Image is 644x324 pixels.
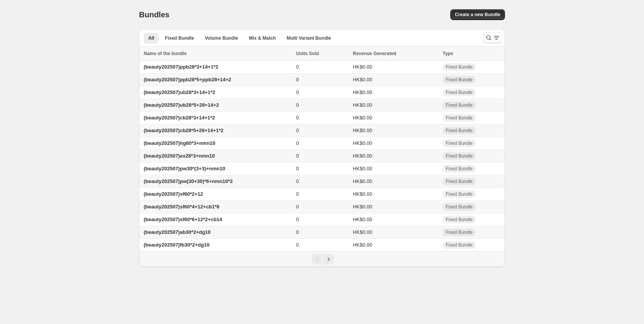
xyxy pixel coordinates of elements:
[446,178,473,185] span: Fixed Bundle
[144,128,223,133] span: (beauty202507)cb28*5+28+14+1*2
[144,64,218,70] span: (beauty202507)ppb28*3+14+1*2
[296,242,299,248] span: 0
[446,217,473,223] span: Fixed Bundle
[296,140,299,146] span: 0
[144,242,210,248] span: (beauty202507)fb30*2+dg10
[148,35,154,41] span: All
[144,89,215,95] span: (beauty202507)ub28*3+14+1*2
[296,115,299,121] span: 0
[353,89,372,95] span: HK$0.00
[446,191,473,197] span: Fixed Bundle
[353,204,372,210] span: HK$0.00
[353,77,372,82] span: HK$0.00
[296,204,299,210] span: 0
[296,153,299,159] span: 0
[296,166,299,171] span: 0
[296,191,299,197] span: 0
[144,204,220,210] span: (beauty202507)sf60*4+12+cb1*8
[144,191,203,197] span: (beauty202507)sf60*2+12
[353,229,372,235] span: HK$0.00
[446,102,473,108] span: Fixed Bundle
[296,128,299,133] span: 0
[296,64,299,70] span: 0
[296,77,299,82] span: 0
[353,153,372,159] span: HK$0.00
[323,254,334,265] button: Next
[296,217,299,222] span: 0
[353,191,372,197] span: HK$0.00
[446,128,473,134] span: Fixed Bundle
[446,229,473,235] span: Fixed Bundle
[144,77,231,82] span: (beauty202507)ppb28*5+ppb28+14+2
[296,50,327,57] button: Units Sold
[446,166,473,172] span: Fixed Bundle
[144,217,222,222] span: (beauty202507)sf60*6+12*2+cb14
[144,178,233,184] span: (beauty202507)pw(30+30)*6+nmn10*2
[353,115,372,121] span: HK$0.00
[249,35,276,41] span: Mix & Match
[446,153,473,159] span: Fixed Bundle
[144,50,292,57] div: Name of the bundle
[296,229,299,235] span: 0
[353,50,404,57] button: Revenue Generated
[296,102,299,108] span: 0
[139,10,169,19] h1: Bundles
[296,178,299,184] span: 0
[205,35,238,41] span: Volume Bundle
[353,166,372,171] span: HK$0.00
[353,178,372,184] span: HK$0.00
[446,204,473,210] span: Fixed Bundle
[353,128,372,133] span: HK$0.00
[446,140,473,146] span: Fixed Bundle
[353,50,396,57] span: Revenue Generated
[353,64,372,70] span: HK$0.00
[483,32,502,43] button: Search and filter results
[144,166,225,171] span: (beauty202507)pw30*(3+3)+nmn10
[353,217,372,222] span: HK$0.00
[144,115,215,121] span: (beauty202507)cb28*3+14+1*2
[139,251,505,267] nav: Pagination
[446,115,473,121] span: Fixed Bundle
[144,153,215,159] span: (beauty202507)ex28*3+nmn10
[446,89,473,96] span: Fixed Bundle
[287,35,331,41] span: Multi Variant Bundle
[446,77,473,83] span: Fixed Bundle
[353,102,372,108] span: HK$0.00
[446,64,473,70] span: Fixed Bundle
[165,35,194,41] span: Fixed Bundle
[144,140,215,146] span: (beauty202507)hg60*3+nmn10
[144,229,211,235] span: (beauty202507)ab30*2+dg10
[443,50,500,57] div: Type
[455,12,500,18] span: Create a new Bundle
[450,9,505,20] button: Create a new Bundle
[353,242,372,248] span: HK$0.00
[296,50,319,57] span: Units Sold
[144,102,219,108] span: (beauty202507)ub28*5+28+14+2
[353,140,372,146] span: HK$0.00
[296,89,299,95] span: 0
[446,242,473,248] span: Fixed Bundle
